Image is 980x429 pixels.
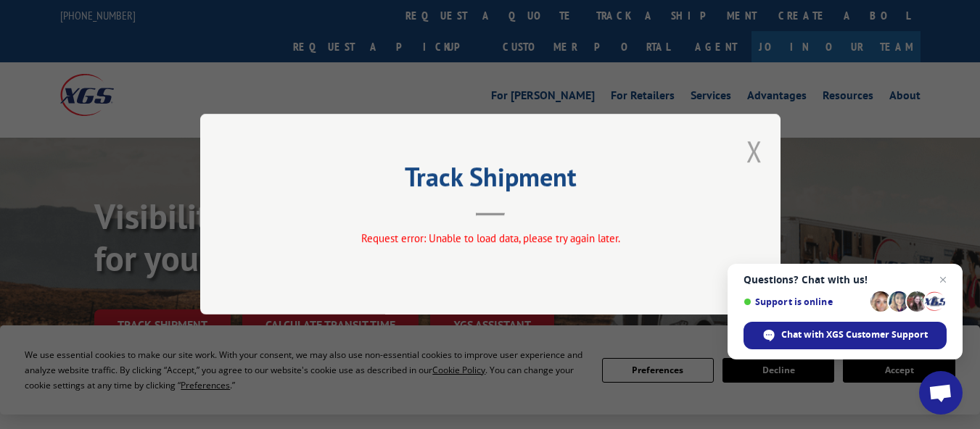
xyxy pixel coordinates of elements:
[781,328,928,341] span: Chat with XGS Customer Support
[744,322,947,349] div: Chat with XGS Customer Support
[919,371,963,415] div: Open chat
[361,232,619,246] span: Request error: Unable to load data, please try again later.
[746,132,762,170] button: Close modal
[934,271,952,288] span: Close chat
[273,167,708,194] h2: Track Shipment
[744,274,947,286] span: Questions? Chat with us!
[744,296,865,307] span: Support is online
